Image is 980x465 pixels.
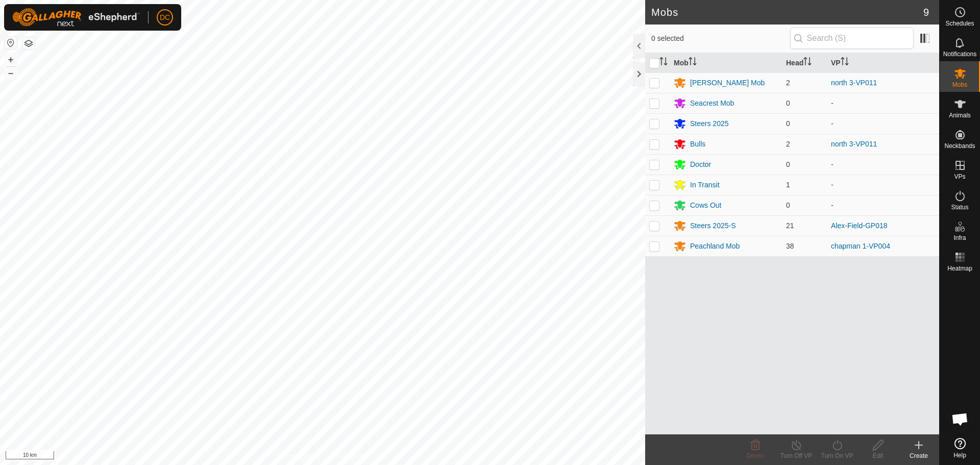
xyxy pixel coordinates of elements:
[827,93,939,113] td: -
[786,79,790,87] span: 2
[651,6,923,18] h2: Mobs
[953,235,966,241] span: Infra
[940,434,980,462] a: Help
[786,181,790,189] span: 1
[831,242,890,250] a: chapman 1-VP004
[747,452,765,459] span: Delete
[690,221,736,231] div: Steers 2025-S
[670,53,782,73] th: Mob
[690,118,729,129] div: Steers 2025
[786,119,790,128] span: 0
[690,200,721,211] div: Cows Out
[947,265,972,272] span: Heatmap
[690,159,711,170] div: Doctor
[827,113,939,134] td: -
[827,175,939,195] td: -
[945,404,975,434] div: Open chat
[690,180,720,190] div: In Transit
[953,452,966,458] span: Help
[690,139,705,150] div: Bulls
[949,112,971,118] span: Animals
[690,98,734,109] div: Seacrest Mob
[803,59,812,67] p-sorticon: Activate to sort
[827,195,939,215] td: -
[786,201,790,209] span: 0
[651,33,790,44] span: 0 selected
[923,5,929,20] span: 9
[786,99,790,107] span: 0
[786,222,794,230] span: 21
[659,59,668,67] p-sorticon: Activate to sort
[160,12,170,23] span: DC
[831,79,877,87] a: north 3-VP011
[952,82,967,88] span: Mobs
[5,37,17,49] button: Reset Map
[954,174,965,180] span: VPs
[831,140,877,148] a: north 3-VP011
[282,452,321,461] a: Privacy Policy
[690,78,765,88] div: [PERSON_NAME] Mob
[776,451,817,460] div: Turn Off VP
[945,20,974,27] span: Schedules
[790,28,914,49] input: Search (S)
[5,67,17,79] button: –
[943,51,976,57] span: Notifications
[333,452,363,461] a: Contact Us
[827,154,939,175] td: -
[857,451,898,460] div: Edit
[827,53,939,73] th: VP
[786,140,790,148] span: 2
[786,160,790,168] span: 0
[22,37,35,50] button: Map Layers
[12,8,140,27] img: Gallagher Logo
[817,451,857,460] div: Turn On VP
[898,451,939,460] div: Create
[951,204,968,210] span: Status
[786,242,794,250] span: 38
[944,143,975,149] span: Neckbands
[782,53,827,73] th: Head
[5,54,17,66] button: +
[689,59,697,67] p-sorticon: Activate to sort
[841,59,849,67] p-sorticon: Activate to sort
[690,241,740,252] div: Peachland Mob
[831,222,888,230] a: Alex-Field-GP018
